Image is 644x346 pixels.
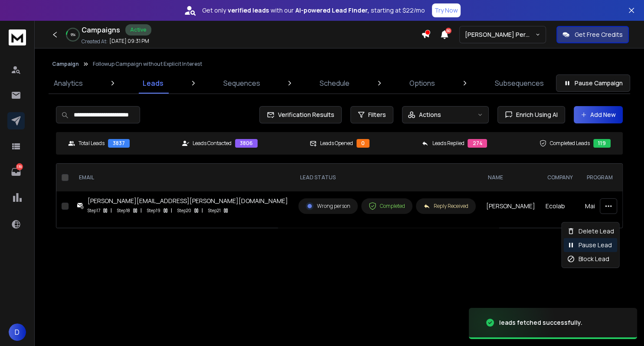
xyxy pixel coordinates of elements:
td: Ecolab [540,191,580,221]
p: Try Now [435,6,458,15]
strong: AI-powered Lead Finder, [295,6,369,15]
div: Completed [369,202,405,210]
p: Analytics [54,78,83,88]
a: Analytics [49,73,88,94]
p: Get only with our starting at $22/mo [202,6,425,15]
h1: Campaigns [82,25,120,35]
p: Leads Contacted [193,140,232,147]
p: Step 19 [147,206,160,215]
a: Leads [137,73,169,94]
p: Block Lead [578,255,609,263]
span: Verification Results [275,110,334,119]
a: Subsequences [490,73,549,94]
div: 3806 [235,139,258,148]
p: Step 17 [88,206,100,215]
div: Reply Received [423,203,468,210]
p: Schedule [320,78,350,88]
button: Verification Results [259,106,342,123]
div: 119 [593,139,611,148]
div: Active [125,24,151,36]
p: Leads Opened [320,140,353,147]
a: Sequences [218,73,265,94]
p: Step 18 [117,206,130,215]
p: Actions [419,110,441,119]
p: Options [409,78,435,88]
p: [DATE] 09:31 PM [109,38,149,45]
p: 139 [16,163,23,170]
strong: verified leads [228,6,269,15]
button: Try Now [432,3,461,17]
p: 9 % [71,32,75,37]
button: Enrich Using AI [497,106,565,123]
span: 50 [445,28,451,34]
th: EMAIL [72,164,293,191]
p: Followup Campaign without Explicit Interest [93,61,202,68]
th: LEAD STATUS [293,164,481,191]
div: 3837 [108,139,130,148]
p: | [202,206,203,215]
p: Subsequences [495,78,544,88]
button: D [9,323,26,341]
a: Options [404,73,440,94]
div: leads fetched successfully. [499,318,582,327]
span: Enrich Using AI [513,110,558,119]
p: Created At: [82,38,108,45]
p: Step 21 [208,206,221,215]
p: | [171,206,172,215]
th: NAME [481,164,540,191]
p: Step 20 [177,206,191,215]
button: Campaign [52,61,79,68]
button: Add New [574,106,623,123]
div: 0 [356,139,369,148]
span: Filters [368,110,386,119]
p: Total Leads [78,140,105,147]
p: Leads Replied [432,140,464,147]
div: [PERSON_NAME][EMAIL_ADDRESS][PERSON_NAME][DOMAIN_NAME] [88,197,288,205]
p: Sequences [223,78,260,88]
th: company [540,164,580,191]
p: Get Free Credits [575,30,623,39]
p: Pause Lead [578,241,611,249]
img: logo [9,29,26,45]
p: [PERSON_NAME] Personal WorkSpace [465,30,535,39]
div: Wrong person [306,202,350,210]
p: Leads [143,78,163,88]
p: Completed Leads [550,140,590,147]
button: Pause Campaign [556,74,630,92]
p: Delete Lead [578,227,614,236]
td: [PERSON_NAME] [481,191,540,221]
p: | [111,206,112,215]
div: 274 [467,139,487,148]
a: 139 [7,163,25,181]
p: | [141,206,142,215]
button: Filters [350,106,393,123]
button: Get Free Credits [556,26,629,43]
a: Schedule [314,73,355,94]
